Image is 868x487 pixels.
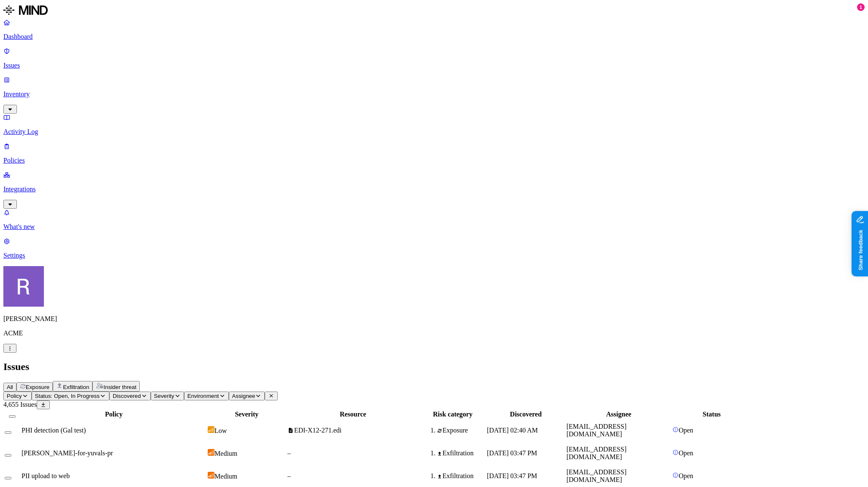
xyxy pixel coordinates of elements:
[7,384,13,390] span: All
[154,393,174,399] span: Severity
[678,427,693,434] span: Open
[3,19,865,41] a: Dashboard
[3,209,865,231] a: What's new
[437,449,485,457] div: Exfiltration
[214,450,237,457] span: Medium
[487,449,537,457] span: [DATE] 03:47 PM
[3,401,37,408] span: 4,655 Issues
[3,252,865,259] p: Settings
[5,477,11,479] button: Select row
[487,411,565,418] div: Discovered
[673,427,678,433] img: status-open.svg
[288,449,291,457] span: –
[3,266,44,307] img: Rich Thompson
[487,427,538,434] span: [DATE] 02:40 AM
[214,473,237,480] span: Medium
[214,427,227,434] span: Low
[3,237,865,259] a: Settings
[3,329,865,337] p: ACME
[187,393,219,399] span: Environment
[3,47,865,69] a: Issues
[3,76,865,112] a: Inventory
[678,472,693,479] span: Open
[673,449,678,455] img: status-open.svg
[22,411,206,418] div: Policy
[3,361,865,373] h2: Issues
[22,472,70,479] span: PII upload to web
[673,472,678,478] img: status-open.svg
[3,128,865,136] p: Activity Log
[3,114,865,136] a: Activity Log
[3,171,865,207] a: Integrations
[7,393,22,399] span: Policy
[3,62,865,69] p: Issues
[5,431,11,434] button: Select row
[3,3,48,17] img: MIND
[22,449,113,457] span: [PERSON_NAME]-for-yuvals-pr
[678,449,693,457] span: Open
[208,426,214,433] img: severity-low.svg
[3,3,865,19] a: MIND
[437,472,485,480] div: Exfiltration
[232,393,255,399] span: Assignee
[294,427,342,434] span: EDI-X12-271.edi
[63,384,89,390] span: Exfiltration
[567,468,627,483] span: [EMAIL_ADDRESS][DOMAIN_NAME]
[3,90,865,98] p: Inventory
[673,411,751,418] div: Status
[208,472,214,479] img: severity-medium.svg
[288,411,419,418] div: Resource
[35,393,100,399] span: Status: Open, In Progress
[487,472,537,479] span: [DATE] 03:47 PM
[3,142,865,164] a: Policies
[22,427,86,434] span: PHI detection (Gal test)
[26,384,49,390] span: Exposure
[208,449,214,456] img: severity-medium.svg
[288,472,291,479] span: –
[3,223,865,231] p: What's new
[567,446,627,460] span: [EMAIL_ADDRESS][DOMAIN_NAME]
[9,415,16,418] button: Select all
[113,393,141,399] span: Discovered
[5,454,11,457] button: Select row
[857,3,865,11] div: 1
[208,411,286,418] div: Severity
[567,423,627,438] span: [EMAIL_ADDRESS][DOMAIN_NAME]
[3,185,865,193] p: Integrations
[103,384,136,390] span: Insider threat
[3,33,865,41] p: Dashboard
[567,411,671,418] div: Assignee
[3,157,865,164] p: Policies
[437,427,485,434] div: Exposure
[420,411,485,418] div: Risk category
